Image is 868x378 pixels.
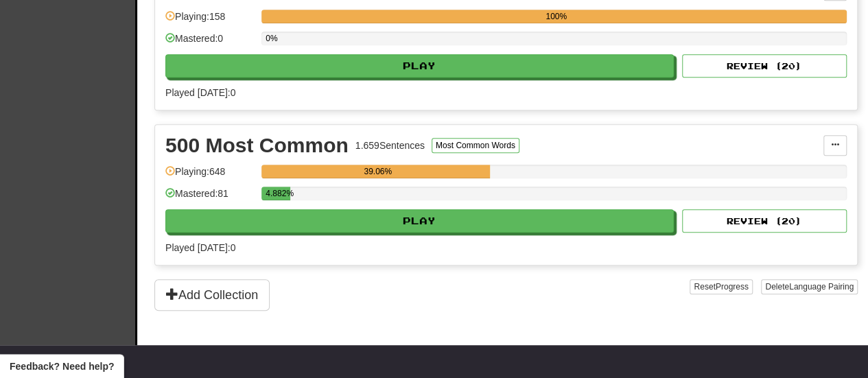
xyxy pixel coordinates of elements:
div: 500 Most Common [165,135,349,156]
span: Language Pairing [789,282,854,292]
div: 100% [266,10,847,23]
button: Play [165,209,674,233]
button: Most Common Words [432,138,519,153]
div: Mastered: 81 [165,187,255,209]
button: ResetProgress [690,279,752,294]
div: Mastered: 0 [165,32,255,54]
span: Played [DATE]: 0 [165,242,235,253]
div: 4.882% [266,187,290,200]
div: 39.06% [266,165,490,178]
span: Progress [716,282,749,292]
button: Review (20) [682,54,847,78]
button: Add Collection [154,279,270,311]
button: Play [165,54,674,78]
div: Playing: 648 [165,165,255,187]
span: Open feedback widget [10,359,114,373]
button: Review (20) [682,209,847,233]
div: 1.659 Sentences [355,139,425,152]
button: DeleteLanguage Pairing [761,279,858,294]
span: Played [DATE]: 0 [165,87,235,98]
div: Playing: 158 [165,10,255,32]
